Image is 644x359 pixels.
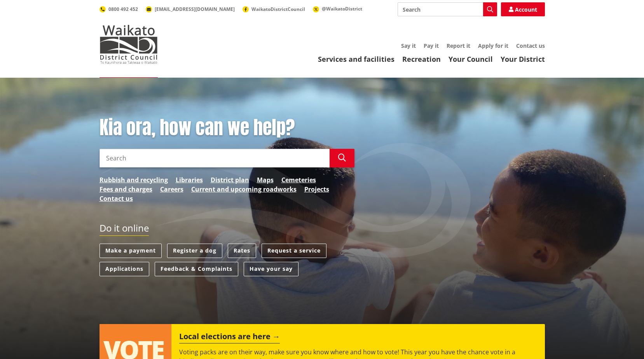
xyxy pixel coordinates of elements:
[155,6,235,12] span: [EMAIL_ADDRESS][DOMAIN_NAME]
[99,149,330,167] input: Search input
[211,175,249,185] a: District plan
[99,223,149,236] h2: Do it online
[179,332,280,343] h2: Local elections are here
[167,244,222,258] a: Register a dog
[228,244,256,258] a: Rates
[478,42,508,49] a: Apply for it
[99,6,138,12] a: 0800 492 452
[99,262,149,276] a: Applications
[244,262,298,276] a: Have your say
[402,54,441,64] a: Recreation
[257,175,274,185] a: Maps
[447,42,470,49] a: Report it
[146,6,235,12] a: [EMAIL_ADDRESS][DOMAIN_NAME]
[251,6,305,12] span: WaikatoDistrictCouncil
[99,117,354,139] h1: Kia ora, how can we help?
[108,6,138,12] span: 0800 492 452
[99,175,168,185] a: Rubbish and recycling
[191,185,297,194] a: Current and upcoming roadworks
[501,54,545,64] a: Your District
[424,42,439,49] a: Pay it
[160,185,183,194] a: Careers
[398,2,497,16] input: Search input
[516,42,545,49] a: Contact us
[449,54,493,64] a: Your Council
[99,244,162,258] a: Make a payment
[322,5,362,12] span: @WaikatoDistrict
[262,244,326,258] a: Request a service
[313,5,362,12] a: @WaikatoDistrict
[176,175,203,185] a: Libraries
[99,194,133,203] a: Contact us
[99,185,152,194] a: Fees and charges
[318,54,394,64] a: Services and facilities
[401,42,416,49] a: Say it
[304,185,329,194] a: Projects
[155,262,238,276] a: Feedback & Complaints
[501,2,545,16] a: Account
[281,175,316,185] a: Cemeteries
[243,6,305,12] a: WaikatoDistrictCouncil
[99,25,158,64] img: Waikato District Council - Te Kaunihera aa Takiwaa o Waikato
